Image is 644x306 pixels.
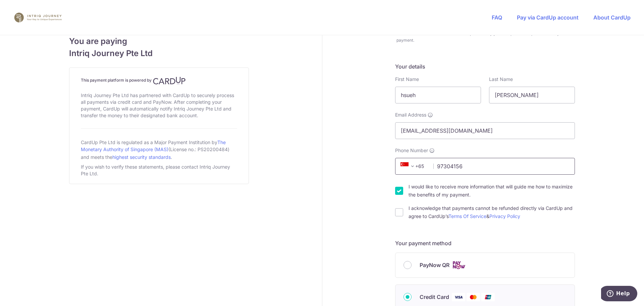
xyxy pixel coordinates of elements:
[420,293,449,301] span: Credit Card
[601,286,637,303] iframe: Opens a widget where you can find more information
[517,14,579,21] a: Pay via CardUp account
[69,35,249,47] span: You are paying
[395,122,575,139] input: Email address
[395,112,426,118] span: Email Address
[409,183,575,199] label: I would like to receive more information that will guide me how to maximize the benefits of my pa...
[404,261,567,269] div: PayNow QR Cards logo
[81,91,237,120] div: Intriq Journey Pte Ltd has partnered with CardUp to securely process all payments via credit card...
[81,162,237,178] div: If you wish to verify these statements, please contact Intriq Journey Pte Ltd.
[489,87,575,103] input: Last name
[409,204,575,220] label: I acknowledge that payments cannot be refunded directly via CardUp and agree to CardUp’s &
[452,261,466,269] img: Cards logo
[481,293,495,301] img: Union Pay
[404,293,567,301] div: Credit Card Visa Mastercard Union Pay
[395,147,428,154] span: Phone Number
[395,62,575,71] h5: Your details
[395,87,481,103] input: First name
[81,137,237,162] div: CardUp Pte Ltd is regulated as a Major Payment Institution by (License no.: PS20200484) and meets...
[489,213,520,219] a: Privacy Policy
[489,76,513,83] label: Last Name
[395,76,419,83] label: First Name
[420,261,449,269] span: PayNow QR
[448,213,486,219] a: Terms Of Service
[492,14,502,21] a: FAQ
[395,239,575,247] h5: Your payment method
[593,14,631,21] a: About CardUp
[69,47,249,59] span: Intriq Journey Pte Ltd
[467,293,480,301] img: Mastercard
[112,154,171,160] a: highest security standards
[81,77,237,85] h4: This payment platform is powered by
[398,162,429,170] span: +65
[400,162,417,170] span: +65
[396,30,575,44] div: Enter the invoice number or reference provided by your recipient to help them identify this payment.
[153,77,186,85] img: CardUp
[452,293,465,301] img: Visa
